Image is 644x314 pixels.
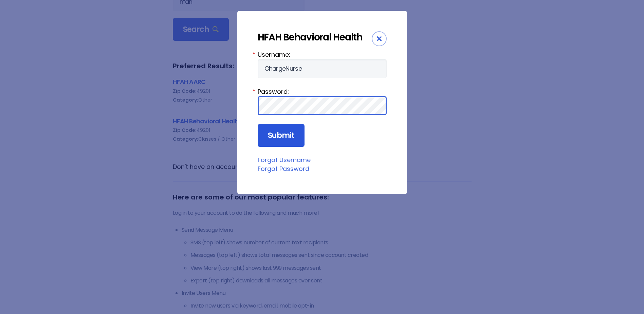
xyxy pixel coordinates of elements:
a: Forgot Username [258,156,311,164]
div: Close [372,31,387,46]
label: Username: [258,50,387,59]
label: Password: [258,87,387,96]
input: Submit [258,124,305,147]
div: HFAH Behavioral Health [258,31,372,43]
a: Forgot Password [258,164,309,173]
